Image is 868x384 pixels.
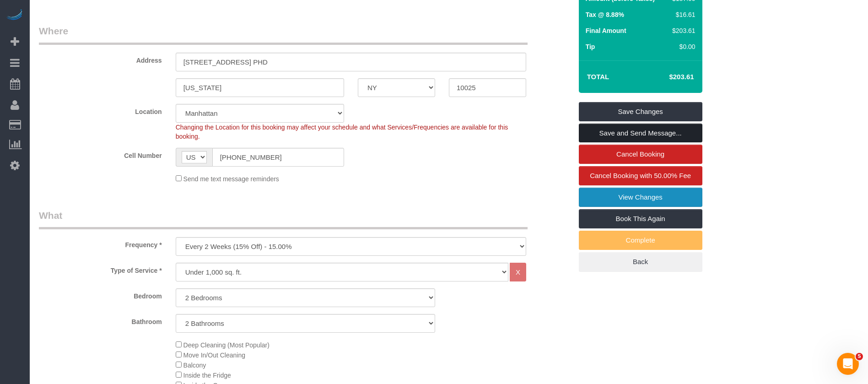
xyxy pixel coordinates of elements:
a: Cancel Booking with 50.00% Fee [579,166,702,185]
h4: $203.61 [642,73,694,81]
a: Cancel Booking [579,145,702,164]
legend: What [39,209,528,229]
label: Address [32,53,169,65]
a: Back [579,252,702,271]
div: $203.61 [668,26,695,35]
span: 5 [856,353,863,360]
label: Bathroom [32,314,169,326]
a: Save and Send Message... [579,124,702,143]
span: Inside the Fridge [183,372,231,379]
label: Tax @ 8.88% [586,10,624,19]
input: Cell Number [212,148,344,167]
strong: Total [587,73,609,81]
span: Move In/Out Cleaning [183,352,245,359]
label: Tip [586,42,595,51]
a: Save Changes [579,102,702,121]
span: Balcony [183,362,206,369]
span: Send me text message reminders [183,175,279,183]
input: Zip Code [449,78,526,97]
span: Cancel Booking with 50.00% Fee [590,172,691,179]
img: Automaid Logo [5,9,24,22]
label: Location [32,104,169,116]
legend: Where [39,24,528,45]
span: Changing the Location for this booking may affect your schedule and what Services/Frequencies are... [176,124,508,140]
label: Cell Number [32,148,169,160]
input: City [176,78,344,97]
label: Type of Service * [32,263,169,275]
a: View Changes [579,188,702,207]
a: Book This Again [579,209,702,228]
iframe: Intercom live chat [837,353,859,375]
div: $16.61 [668,10,695,19]
div: $0.00 [668,42,695,51]
span: Deep Cleaning (Most Popular) [183,341,270,349]
label: Final Amount [586,26,626,35]
label: Frequency * [32,237,169,249]
label: Bedroom [32,288,169,301]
